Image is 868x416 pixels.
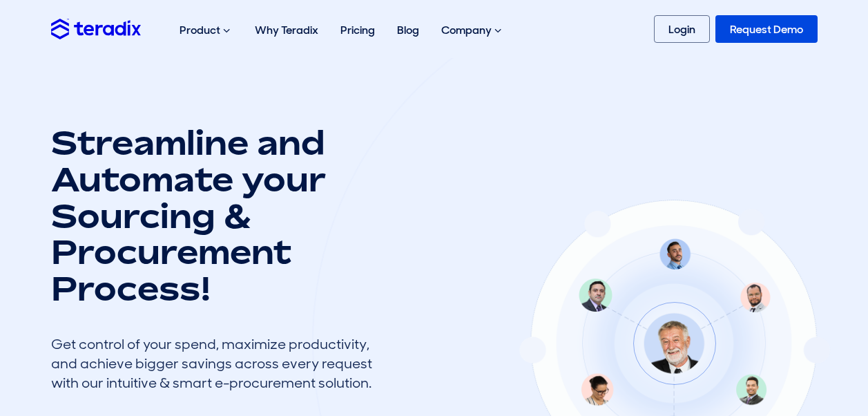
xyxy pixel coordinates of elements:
[168,8,244,53] div: Product
[51,19,141,39] img: Teradix logo
[329,8,386,52] a: Pricing
[51,124,383,307] h1: Streamline and Automate your Sourcing & Procurement Process!
[51,334,383,393] div: Get control of your spend, maximize productivity, and achieve bigger savings across every request...
[386,8,430,52] a: Blog
[430,8,515,53] div: Company
[715,15,818,43] a: Request Demo
[654,15,710,43] a: Login
[244,8,329,52] a: Why Teradix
